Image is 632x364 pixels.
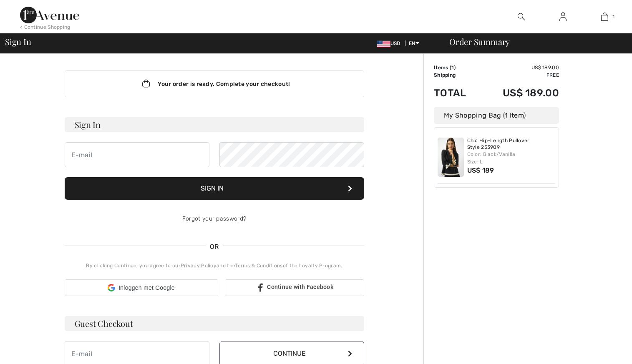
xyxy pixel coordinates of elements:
[181,263,217,269] a: Privacy Policy
[5,38,31,46] span: Sign In
[65,117,364,132] h3: Sign In
[377,40,404,46] span: USD
[20,7,79,23] img: 1ère Avenue
[225,279,364,296] a: Continue with Facebook
[434,64,479,71] td: Items ( )
[439,38,627,46] div: Order Summary
[182,215,246,222] a: Forgot your password?
[65,177,364,200] button: Sign In
[467,166,494,174] span: US$ 189
[65,142,209,167] input: E-mail
[235,263,282,269] a: Terms & Conditions
[118,284,175,292] span: Inloggen met Google
[434,79,479,107] td: Total
[377,40,390,47] img: US Dollar
[409,40,419,46] span: EN
[451,65,454,70] span: 1
[267,284,333,290] span: Continue with Facebook
[20,23,71,31] div: < Continue Shopping
[65,70,364,97] div: Your order is ready. Complete your checkout!
[206,242,223,252] span: OR
[434,71,479,79] td: Shipping
[65,279,218,296] div: Inloggen met Google
[434,107,559,124] div: My Shopping Bag (1 Item)
[467,151,556,166] div: Color: Black/Vanilla Size: L
[438,138,464,177] img: Chic Hip-Length Pullover Style 253909
[65,262,364,269] div: By clicking Continue, you agree to our and the of the Loyalty Program.
[65,316,364,331] h3: Guest Checkout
